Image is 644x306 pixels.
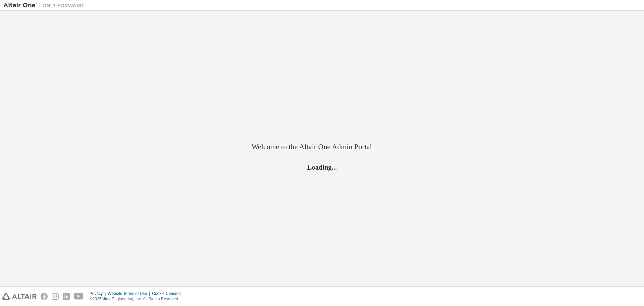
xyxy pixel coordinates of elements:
[90,291,108,296] div: Privacy
[90,296,185,302] p: © 2025 Altair Engineering, Inc. All Rights Reserved.
[152,291,184,296] div: Cookie Consent
[252,142,392,151] h2: Welcome to the Altair One Admin Portal
[41,293,48,300] img: facebook.svg
[2,293,37,300] img: altair_logo.svg
[52,293,59,300] img: instagram.svg
[252,163,392,171] h2: Loading...
[108,291,152,296] div: Website Terms of Use
[74,293,84,300] img: youtube.svg
[3,2,87,9] img: Altair One
[63,293,70,300] img: linkedin.svg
